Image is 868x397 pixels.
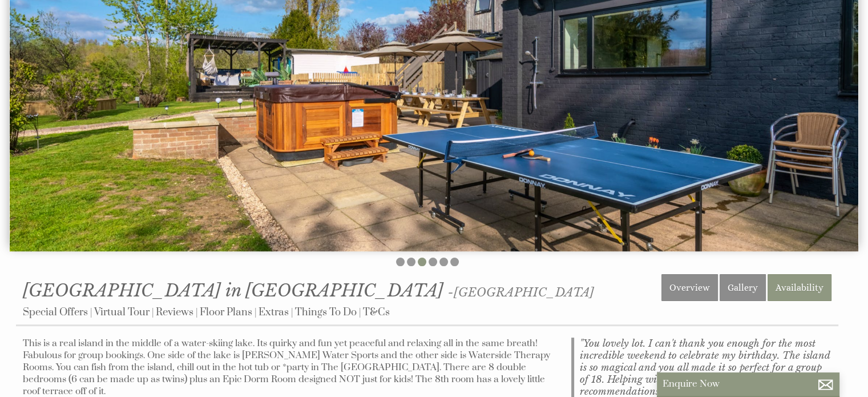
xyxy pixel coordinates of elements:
[448,285,594,300] span: -
[200,306,252,319] a: Floor Plans
[156,306,193,319] a: Reviews
[661,274,718,301] a: Overview
[720,274,766,301] a: Gallery
[23,306,88,319] a: Special Offers
[454,285,594,300] a: [GEOGRAPHIC_DATA]
[663,378,834,390] p: Enquire Now
[295,306,357,319] a: Things To Do
[768,274,831,301] a: Availability
[259,306,289,319] a: Extras
[94,306,150,319] a: Virtual Tour
[23,280,448,301] a: [GEOGRAPHIC_DATA] in [GEOGRAPHIC_DATA]
[23,280,443,301] span: [GEOGRAPHIC_DATA] in [GEOGRAPHIC_DATA]
[363,306,390,319] a: T&Cs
